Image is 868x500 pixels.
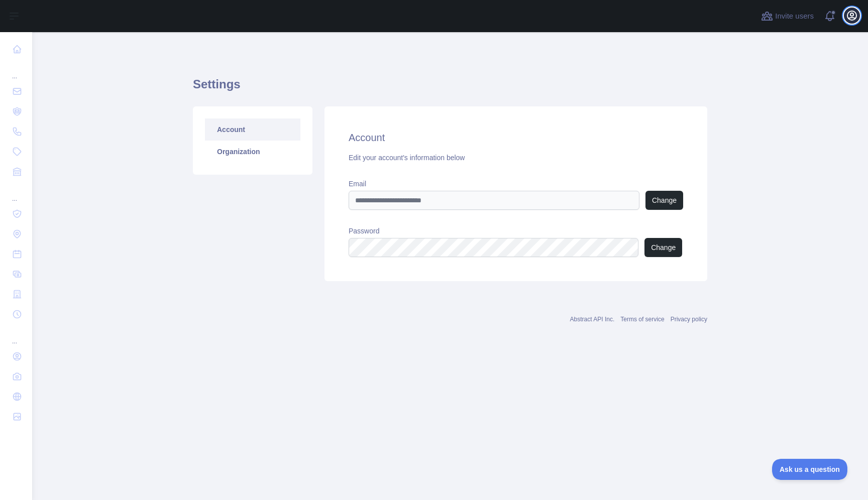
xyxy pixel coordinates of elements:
[205,118,300,141] a: Account
[8,60,24,80] div: ...
[193,76,707,100] h1: Settings
[775,11,814,22] span: Invite users
[8,183,24,203] div: ...
[772,459,848,480] iframe: Toggle Customer Support
[349,179,683,189] label: Email
[205,141,300,163] a: Organization
[759,8,816,24] button: Invite users
[349,153,683,163] div: Edit your account's information below
[570,316,615,323] a: Abstract API Inc.
[349,226,683,236] label: Password
[644,238,682,257] button: Change
[8,325,24,345] div: ...
[671,316,707,323] a: Privacy policy
[349,131,683,145] h2: Account
[620,316,664,323] a: Terms of service
[645,191,683,210] button: Change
